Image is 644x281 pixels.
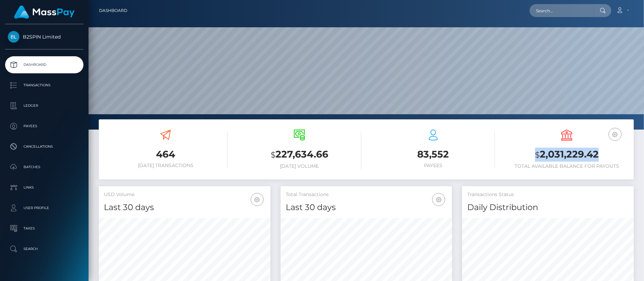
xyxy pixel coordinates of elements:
[104,163,227,168] h6: [DATE] Transactions
[5,97,83,114] a: Ledger
[505,148,629,162] h3: 2,031,229.42
[5,56,83,73] a: Dashboard
[505,163,629,169] h6: Total Available Balance for Payouts
[467,202,629,213] h4: Daily Distribution
[372,148,495,161] h3: 83,552
[104,191,265,198] h5: USD Volume
[5,179,83,196] a: Links
[104,202,265,213] h4: Last 30 days
[5,118,83,135] a: Payees
[104,148,227,161] h3: 464
[14,5,75,19] img: MassPay Logo
[286,202,447,213] h4: Last 30 days
[8,182,81,193] p: Links
[5,159,83,176] a: Batches
[286,191,447,198] h5: Total Transactions
[238,163,361,169] h6: [DATE] Volume
[5,240,83,257] a: Search
[271,150,276,160] small: $
[8,244,81,254] p: Search
[5,77,83,94] a: Transactions
[535,150,540,160] small: $
[8,162,81,172] p: Batches
[8,80,81,90] p: Transactions
[238,148,361,162] h3: 227,634.66
[467,191,629,198] h5: Transactions Status
[372,163,495,168] h6: Payees
[8,142,81,152] p: Cancellations
[5,220,83,237] a: Taxes
[8,60,81,70] p: Dashboard
[8,223,81,234] p: Taxes
[5,138,83,155] a: Cancellations
[8,101,81,111] p: Ledger
[99,3,127,18] a: Dashboard
[5,199,83,217] a: User Profile
[8,121,81,131] p: Payees
[8,203,81,213] p: User Profile
[530,4,594,17] input: Search...
[5,34,83,40] span: B2SPIN Limited
[8,31,19,43] img: B2SPIN Limited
